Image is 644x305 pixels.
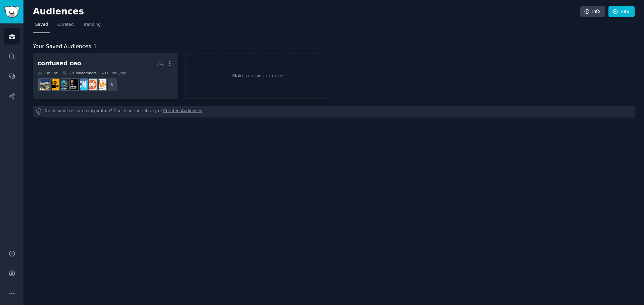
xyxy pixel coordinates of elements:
[68,79,78,90] img: Diary_of_a_CEO
[87,79,97,90] img: eostraction
[38,71,58,75] div: 10 Sub s
[77,79,88,90] img: CEOWORLDMagazine
[49,79,59,90] img: Documentaries
[94,43,97,50] span: 1
[40,79,50,90] img: FractionalCFOandCMO
[103,78,117,92] div: + 3
[33,19,50,33] a: Saved
[38,59,81,68] div: confused ceo
[33,53,178,99] a: confused ceo10Subs20.7MMembers0.08% /mo+3DigitalMarketingeostractionCEOWORLDMagazineDiary_of_a_CE...
[81,19,103,33] a: Trending
[62,71,97,75] div: 20.7M Members
[107,71,126,75] div: 0.08 % /mo
[35,22,48,28] span: Saved
[33,106,635,118] div: Need some research inspiration? Check out our library of
[163,108,202,115] a: Curated Audiences
[4,6,19,18] img: GummySearch logo
[55,19,76,33] a: Curated
[33,43,91,51] span: Your Saved Audiences
[96,79,106,90] img: DigitalMarketing
[57,22,74,28] span: Curated
[185,53,330,99] a: Make a new audience
[83,22,101,28] span: Trending
[33,6,580,17] h2: Audiences
[58,79,69,90] img: SMMA
[608,6,635,17] a: New
[580,6,605,17] a: Info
